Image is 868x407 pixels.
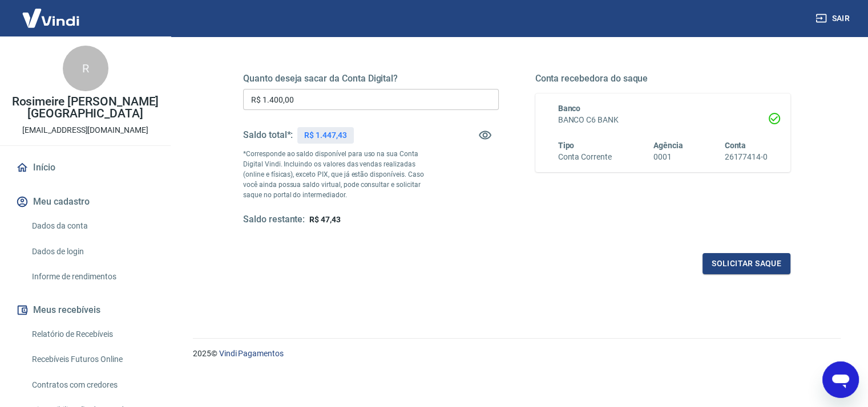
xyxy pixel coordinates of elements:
[558,141,575,150] span: Tipo
[27,214,157,238] a: Dados da conta
[822,361,859,398] iframe: Botão para abrir a janela de mensagens
[63,46,108,91] div: R
[304,129,346,141] p: R$ 1.447,43
[219,349,284,358] a: Vindi Pagamentos
[27,348,157,371] a: Recebíveis Futuros Online
[724,141,746,150] span: Conta
[14,298,157,323] button: Meus recebíveis
[724,151,768,163] h6: 26177414-0
[27,373,157,397] a: Contratos com credores
[703,253,790,274] button: Solicitar saque
[22,124,148,136] p: [EMAIL_ADDRESS][DOMAIN_NAME]
[27,240,157,263] a: Dados de login
[243,73,499,84] h5: Quanto deseja sacar da Conta Digital?
[14,189,157,214] button: Meu cadastro
[9,96,162,120] p: Rosimeire [PERSON_NAME][GEOGRAPHIC_DATA]
[653,141,683,150] span: Agência
[558,104,581,113] span: Banco
[243,129,293,141] h5: Saldo total*:
[27,265,157,288] a: Informe de rendimentos
[14,1,88,35] img: Vindi
[193,348,841,360] p: 2025 ©
[558,151,612,163] h6: Conta Corrente
[14,155,157,180] a: Início
[309,215,341,224] span: R$ 47,43
[27,323,157,346] a: Relatório de Recebíveis
[243,214,305,226] h5: Saldo restante:
[558,114,768,126] h6: BANCO C6 BANK
[813,8,854,29] button: Sair
[653,151,683,163] h6: 0001
[535,73,791,84] h5: Conta recebedora do saque
[243,149,435,200] p: *Corresponde ao saldo disponível para uso na sua Conta Digital Vindi. Incluindo os valores das ve...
